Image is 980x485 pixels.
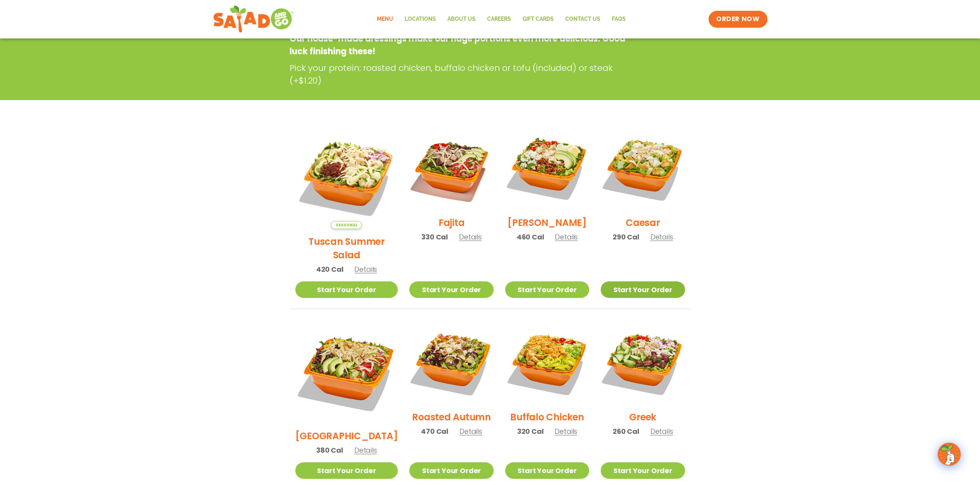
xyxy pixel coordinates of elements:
a: GIFT CARDS [517,10,560,28]
h2: Roasted Autumn [412,410,491,424]
img: Product photo for Cobb Salad [505,126,589,210]
h2: [PERSON_NAME] [508,216,587,229]
span: Seasonal [331,221,362,229]
span: Details [554,426,577,436]
a: Start Your Order [505,462,589,479]
a: Start Your Order [601,462,685,479]
span: 470 Cal [421,426,448,436]
span: Details [650,426,673,436]
span: 320 Cal [517,426,544,436]
img: wpChatIcon [938,443,960,465]
span: ORDER NOW [716,15,759,24]
img: new-SAG-logo-768×292 [213,4,294,35]
span: 380 Cal [316,445,343,455]
h2: Fajita [439,216,465,229]
a: ORDER NOW [709,11,767,28]
h2: Greek [629,410,656,424]
span: 460 Cal [517,232,544,242]
img: Product photo for Caesar Salad [601,126,685,210]
img: Product photo for Buffalo Chicken Salad [505,321,589,405]
a: About Us [442,10,481,28]
a: Start Your Order [295,462,398,479]
a: Start Your Order [295,281,398,298]
img: Product photo for BBQ Ranch Salad [295,321,398,423]
p: Pick your protein: roasted chicken, buffalo chicken or tofu (included) or steak (+$1.20) [290,62,632,87]
span: 290 Cal [613,232,639,242]
span: 260 Cal [613,426,639,436]
a: Contact Us [560,10,606,28]
h2: Buffalo Chicken [510,410,584,424]
span: Details [459,426,482,436]
span: Details [459,232,482,242]
a: Locations [399,10,442,28]
a: Start Your Order [409,281,493,298]
p: Our house-made dressings make our huge portions even more delicious. Good luck finishing these! [290,32,629,58]
a: Start Your Order [601,281,685,298]
h2: Caesar [626,216,660,229]
a: Menu [371,10,399,28]
a: Start Your Order [505,281,589,298]
span: Details [354,445,377,455]
span: Details [650,232,673,242]
nav: Menu [371,10,632,28]
img: Product photo for Fajita Salad [409,126,493,210]
span: 420 Cal [316,264,343,274]
a: FAQs [606,10,632,28]
h2: [GEOGRAPHIC_DATA] [295,429,398,443]
span: Details [555,232,578,242]
span: Details [354,264,377,274]
a: Careers [481,10,517,28]
img: Product photo for Greek Salad [601,321,685,405]
span: 330 Cal [421,232,448,242]
h2: Tuscan Summer Salad [295,235,398,262]
a: Start Your Order [409,462,493,479]
img: Product photo for Roasted Autumn Salad [409,321,493,405]
img: Product photo for Tuscan Summer Salad [295,126,398,229]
